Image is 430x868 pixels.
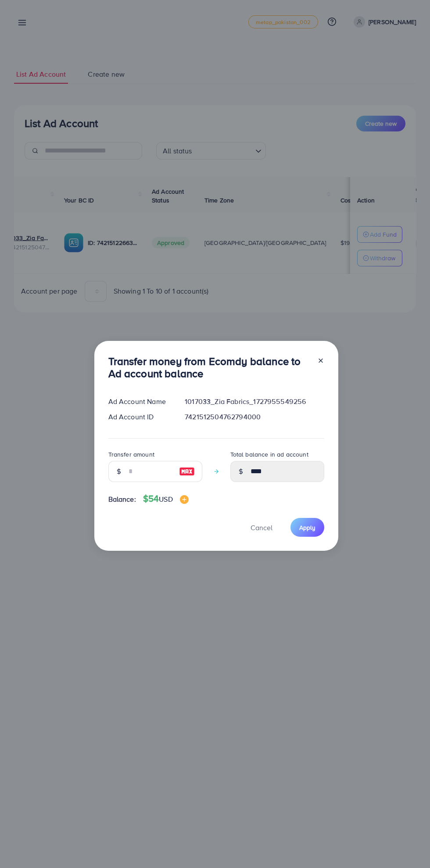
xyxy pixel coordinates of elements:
[108,494,136,504] span: Balance:
[101,397,178,407] div: Ad Account Name
[230,450,308,459] label: Total balance in ad account
[143,493,189,504] h4: $54
[179,466,195,477] img: image
[251,523,272,532] span: Cancel
[101,412,178,422] div: Ad Account ID
[393,829,423,861] iframe: Chat
[299,523,315,532] span: Apply
[290,518,324,537] button: Apply
[108,355,310,380] h3: Transfer money from Ecomdy balance to Ad account balance
[159,494,172,504] span: USD
[178,397,331,407] div: 1017033_Zia Fabrics_1727955549256
[178,412,331,422] div: 7421512504762794000
[108,450,154,459] label: Transfer amount
[180,495,189,504] img: image
[240,518,283,537] button: Cancel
